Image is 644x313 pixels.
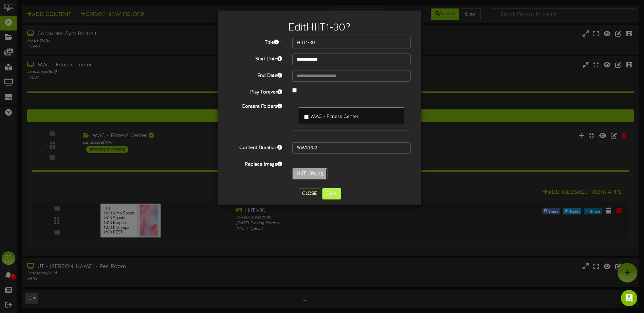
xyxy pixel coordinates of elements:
[223,87,287,96] label: Play Forever
[223,142,287,151] label: Content Duration
[223,101,287,110] label: Content Folders
[223,159,287,168] label: Replace Image
[292,37,411,48] input: Title
[292,142,411,154] input: 15
[322,188,341,200] button: Save
[298,188,321,199] button: Close
[228,22,411,34] h2: Edit HIIT1-30 ?
[304,115,309,119] input: MAC - Fitness Center
[223,54,287,63] label: Start Date
[621,290,637,306] div: Open Intercom Messenger
[223,37,287,46] label: Title
[311,114,358,119] span: MAC - Fitness Center
[223,70,287,79] label: End Date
